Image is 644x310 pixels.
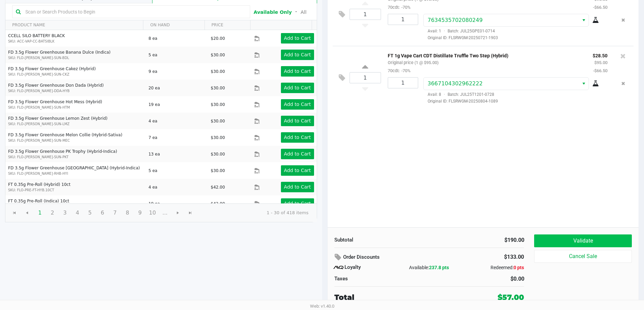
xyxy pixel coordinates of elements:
[281,99,314,110] button: Add to Cart
[281,116,314,126] button: Add to Cart
[8,171,143,176] p: SKU: FLO-[PERSON_NAME]-RHB-HYI
[8,88,143,93] p: SKU: FLO-[PERSON_NAME]-DDA-HYB
[145,63,208,80] td: 9 ea
[109,206,121,219] span: Page 7
[5,96,145,113] td: FD 3.5g Flower Greenhouse Hot Mess (Hybrid)
[8,105,143,110] p: SKU: FLO-[PERSON_NAME]-SUN-HTM
[284,52,311,57] app-button-loader: Add to Cart
[146,206,159,219] span: Page 10
[441,29,448,33] span: ·
[619,14,628,26] button: Remove the package from the orderLine
[145,96,208,113] td: 19 ea
[534,250,631,263] button: Cancel Sale
[5,20,143,30] th: PRODUCT NAME
[12,210,17,216] span: Go to the first page
[281,33,314,44] button: Add to Cart
[145,47,208,63] td: 5 ea
[23,7,246,17] input: Scan or Search Products to Begin
[429,265,449,270] span: 237.8 pts
[5,80,145,96] td: FD 3.5g Flower Greenhouse Don Dada (Hybrid)
[145,113,208,129] td: 4 ea
[334,292,454,303] div: Total
[400,5,410,10] span: -70%
[211,168,225,173] span: $30.00
[5,195,145,212] td: FT 0.35g Pre-Roll (Indica) 10ct
[143,20,204,30] th: ON HAND
[284,68,311,74] app-button-loader: Add to Cart
[211,152,225,157] span: $30.00
[388,51,582,58] p: FT 1g Vape Cart CDT Distillate Truffle Two Step (Hybrid)
[423,35,607,41] span: Original ID: FLSRWGM-20250721-1903
[284,168,311,173] app-button-loader: Add to Cart
[5,129,145,146] td: FD 3.5g Flower Greenhouse Melon Collie (Hybrid-Sativa)
[5,179,145,195] td: FT 0.35g Pre-Roll (Hybrid) 10ct
[205,20,251,30] th: PRICE
[579,78,589,90] button: Select
[334,275,424,283] div: Taxes
[284,201,311,206] app-button-loader: Add to Cart
[292,9,301,15] span: ᛫
[211,36,225,41] span: $20.00
[281,182,314,192] button: Add to Cart
[5,20,317,203] div: Data table
[134,206,146,219] span: Page 9
[5,146,145,162] td: FD 3.5g Flower Greenhouse PK Trophy (Hybrid-Indica)
[145,195,208,212] td: 19 ea
[593,51,607,58] p: $28.50
[284,135,311,140] app-button-loader: Add to Cart
[428,17,483,23] span: 7634535702080249
[281,198,314,209] button: Add to Cart
[8,72,143,77] p: SKU: FLO-[PERSON_NAME]-SUN-CKZ
[145,162,208,179] td: 5 ea
[593,5,607,10] small: -$66.50
[175,210,181,216] span: Go to the next page
[334,251,458,263] div: Order Discounts
[5,162,145,179] td: FD 3.5g Flower Greenhouse [GEOGRAPHIC_DATA] (Hybrid-Indica)
[211,53,225,57] span: $30.00
[96,206,109,219] span: Page 6
[468,251,524,263] div: $133.00
[21,206,33,219] span: Go to the previous page
[281,132,314,143] button: Add to Cart
[284,151,311,157] app-button-loader: Add to Cart
[145,80,208,96] td: 20 ea
[211,135,225,140] span: $30.00
[334,236,424,244] div: Subtotal
[8,55,143,60] p: SKU: FLO-[PERSON_NAME]-SUN-BDL
[423,98,607,104] span: Original ID: FLSRWGM-20250804-1089
[5,30,145,47] td: CCELL SILO BATTERY BLACK
[8,206,21,219] span: Go to the first page
[84,206,96,219] span: Page 5
[211,86,225,90] span: $30.00
[498,292,524,303] div: $57.00
[159,206,171,219] span: Page 11
[400,68,410,73] span: -70%
[461,264,524,271] div: Redeemed:
[514,265,524,270] span: 0 pts
[334,263,398,272] div: Loyalty
[388,5,410,10] small: 70cdt:
[188,210,193,216] span: Go to the last page
[284,102,311,107] app-button-loader: Add to Cart
[8,121,143,126] p: SKU: FLO-[PERSON_NAME]-SUN-LMZ
[284,184,311,190] app-button-loader: Add to Cart
[284,85,311,90] app-button-loader: Add to Cart
[58,206,71,219] span: Page 3
[441,92,448,97] span: ·
[594,60,607,65] small: $95.00
[619,77,628,90] button: Remove the package from the orderLine
[398,264,461,271] div: Available:
[71,206,84,219] span: Page 4
[281,149,314,159] button: Add to Cart
[434,236,524,244] div: $190.00
[145,129,208,146] td: 7 ea
[284,35,311,41] app-button-loader: Add to Cart
[211,185,225,190] span: $42.00
[171,206,184,219] span: Go to the next page
[24,210,30,216] span: Go to the previous page
[310,304,334,309] span: Web: v1.40.0
[46,206,59,219] span: Page 2
[423,29,495,33] span: Avail: 1 Batch: JUL25GPE01-0714
[8,39,143,44] p: SKU: ACC-VAP-CC-BATSIBLK
[281,66,314,77] button: Add to Cart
